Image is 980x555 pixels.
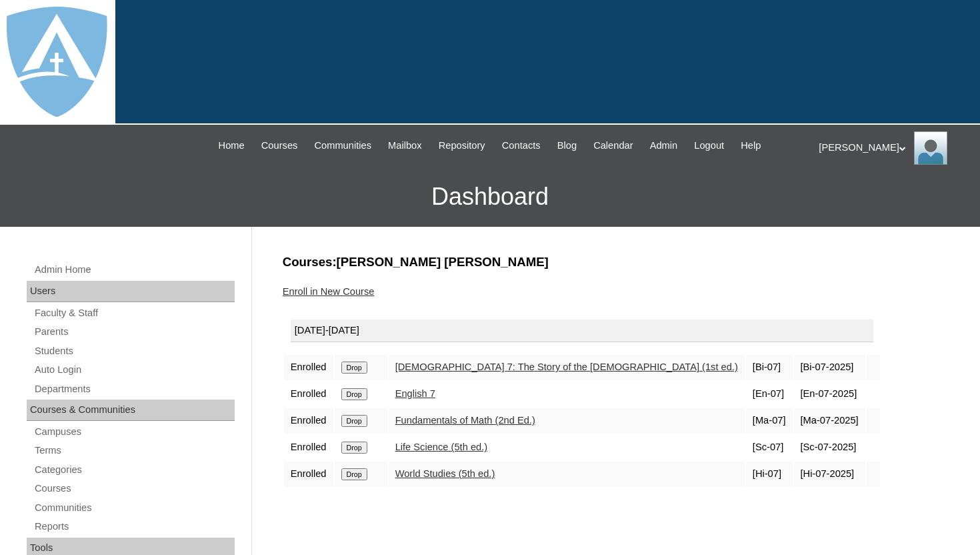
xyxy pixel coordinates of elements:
span: Home [219,138,245,153]
td: [Sc-07] [746,435,793,460]
h3: Courses:[PERSON_NAME] [PERSON_NAME] [283,253,943,271]
a: Home [212,138,251,153]
a: Auto Login [33,362,235,378]
a: Parents [33,324,235,340]
td: [Bi-07-2025] [794,355,865,380]
td: [Ma-07] [746,408,793,434]
span: Communities [314,138,371,153]
a: World Studies (5th ed.) [395,468,495,479]
input: Drop [341,362,367,374]
a: [DEMOGRAPHIC_DATA] 7: The Story of the [DEMOGRAPHIC_DATA] (1st ed.) [395,362,738,372]
a: Repository [432,138,492,153]
a: Help [734,138,767,153]
td: [En-07-2025] [794,382,865,407]
input: Drop [341,468,367,480]
a: Faculty & Staff [33,305,235,322]
td: [Ma-07-2025] [794,408,865,434]
a: Categories [33,462,235,478]
td: [Bi-07] [746,355,793,380]
td: Enrolled [284,355,333,380]
a: Admin Home [33,261,235,278]
a: Enroll in New Course [283,286,375,297]
a: Life Science (5th ed.) [395,442,488,452]
div: Courses & Communities [27,400,235,421]
input: Drop [341,388,367,400]
input: Drop [341,415,367,427]
span: Repository [439,138,485,153]
td: Enrolled [284,435,333,460]
a: Logout [687,138,731,153]
a: Admin [643,138,685,153]
a: Departments [33,381,235,398]
span: Blog [557,138,577,153]
td: [En-07] [746,382,793,407]
input: Drop [341,442,367,454]
td: [Sc-07-2025] [794,435,865,460]
a: Communities [307,138,378,153]
a: Blog [551,138,583,153]
a: Reports [33,518,235,535]
a: English 7 [395,388,435,399]
h3: Dashboard [7,167,973,227]
span: Logout [694,138,724,153]
span: Help [741,138,761,153]
img: logo-white.png [7,7,107,117]
a: Contacts [495,138,547,153]
a: Mailbox [381,138,429,153]
a: Terms [33,442,235,459]
a: Calendar [587,138,639,153]
span: Admin [650,138,678,153]
td: [Hi-07-2025] [794,462,865,487]
span: Courses [261,138,298,153]
span: Contacts [502,138,541,153]
a: Campuses [33,424,235,440]
a: Students [33,343,235,360]
div: [PERSON_NAME] [819,131,967,165]
span: Calendar [593,138,633,153]
a: Fundamentals of Math (2nd Ed.) [395,415,535,426]
img: Thomas Lambert [914,131,947,165]
div: Users [27,281,235,302]
a: Communities [33,500,235,516]
td: Enrolled [284,462,333,487]
td: Enrolled [284,408,333,434]
a: Courses [255,138,305,153]
div: [DATE]-[DATE] [291,320,873,342]
td: [Hi-07] [746,462,793,487]
a: Courses [33,480,235,497]
span: Mailbox [388,138,422,153]
td: Enrolled [284,382,333,407]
